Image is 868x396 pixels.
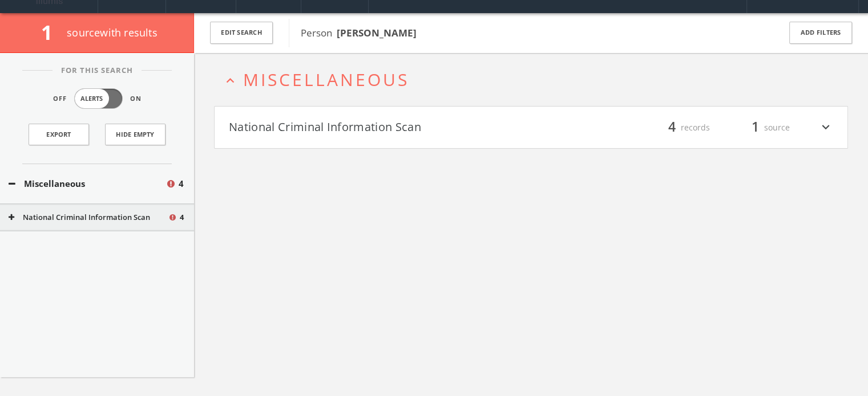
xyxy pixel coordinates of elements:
[29,124,89,145] a: Export
[746,117,764,137] span: 1
[67,26,158,39] span: source with results
[180,212,184,223] span: 4
[223,73,238,88] i: expand_less
[641,118,710,137] div: records
[41,19,62,46] span: 1
[818,118,833,137] i: expand_more
[229,118,531,137] button: National Criminal Information Scan
[243,68,409,91] span: Miscellaneous
[53,94,67,104] span: Off
[105,124,165,145] button: Hide Empty
[53,65,142,76] span: For This Search
[9,177,165,190] button: Miscellaneous
[210,22,273,44] button: Edit Search
[337,26,417,39] b: [PERSON_NAME]
[663,117,681,137] span: 4
[789,22,852,44] button: Add Filters
[223,70,848,89] button: expand_lessMiscellaneous
[179,177,184,190] span: 4
[9,212,168,223] button: National Criminal Information Scan
[301,26,417,39] span: Person
[130,94,142,104] span: On
[721,118,790,137] div: source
